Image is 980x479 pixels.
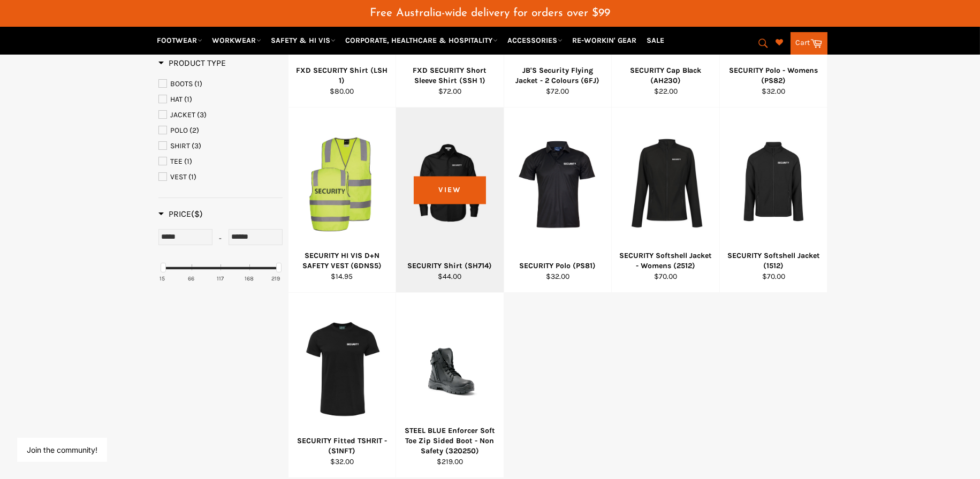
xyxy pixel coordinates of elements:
[726,250,821,271] div: SECURITY Softshell Jacket (1512)
[295,436,389,457] div: SECURITY Fitted TSHRIT - (S1NFT)
[288,108,396,293] a: SECURITY HI VIS D+N SAFETY VEST (6DNS5)SECURITY HI VIS D+N SAFETY VEST (6DNS5)$14.95
[189,172,197,181] span: (1)
[158,125,283,136] a: POLO
[158,78,283,90] a: BOOTS
[272,275,280,283] div: 219
[153,31,207,50] a: FOOTWEAR
[403,425,497,457] div: STEEL BLUE Enforcer Soft Toe Zip Sided Boot - Non Safety (320250)
[370,7,610,19] span: Free Australia-wide delivery for orders over $99
[171,172,187,181] span: VEST
[158,94,283,105] a: HAT
[403,261,497,271] div: SECURITY Shirt (SH714)
[396,293,504,478] a: STEEL BLUE Enforcer Soft Toe Zip Sided Boot - Non Safety (320250)STEEL BLUE Enforcer Soft Toe Zip...
[158,140,283,152] a: SHIRT
[208,31,265,50] a: WORKWEAR
[611,108,719,293] a: SECURITY Softshell Jacket - Womens (2512)SECURITY Softshell Jacket - Womens (2512)$70.00
[158,171,283,183] a: VEST
[158,229,212,245] input: Min Price
[171,141,191,150] span: SHIRT
[396,108,504,293] a: SECURITY Shirt (SH714)SECURITY Shirt (SH714)$44.00View
[188,275,195,283] div: 66
[171,157,183,166] span: TEE
[27,445,97,454] button: Join the community!
[185,95,193,104] span: (1)
[619,65,713,86] div: SECURITY Cap Black (AH230)
[341,31,502,50] a: CORPORATE, HEALTHCARE & HOSPITALITY
[295,250,389,271] div: SECURITY HI VIS D+N SAFETY VEST (6DNS5)
[295,65,389,86] div: FXD SECURITY Shirt (LSH 1)
[719,108,827,293] a: SECURITY Softshell Jacket (1512)SECURITY Softshell Jacket (1512)$70.00
[197,110,207,119] span: (3)
[192,209,203,219] span: ($)
[726,65,821,86] div: SECURITY Polo - Womens (PS82)
[619,250,713,271] div: SECURITY Softshell Jacket - Womens (2512)
[192,141,202,150] span: (3)
[171,95,183,104] span: HAT
[158,58,226,68] span: Product Type
[190,126,200,135] span: (2)
[158,58,226,69] h3: Product Type
[158,209,203,219] span: Price
[511,65,605,86] div: JB'S Security Flying Jacket - 2 Colours (6FJ)
[504,108,612,293] a: SECURITY Polo (PS81)SECURITY Polo (PS81)$32.00
[511,261,605,271] div: SECURITY Polo (PS81)
[568,31,641,50] a: RE-WORKIN' GEAR
[217,275,224,283] div: 117
[185,157,193,166] span: (1)
[403,65,497,86] div: FXD SECURITY Short Sleeve Shirt (SSH 1)
[158,109,283,121] a: JACKET
[171,79,193,88] span: BOOTS
[212,229,229,248] div: -
[158,209,203,219] h3: Price($)
[195,79,203,88] span: (1)
[229,229,283,245] input: Max Price
[288,293,396,478] a: SECURITY Fitted TSHRIT - (S1NFT)SECURITY Fitted TSHRIT - (S1NFT)$32.00
[245,275,254,283] div: 168
[160,275,165,283] div: 15
[171,110,196,119] span: JACKET
[267,31,340,50] a: SAFETY & HI VIS
[171,126,188,135] span: POLO
[643,31,669,50] a: SALE
[158,156,283,168] a: TEE
[791,32,827,55] a: Cart
[504,31,567,50] a: ACCESSORIES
